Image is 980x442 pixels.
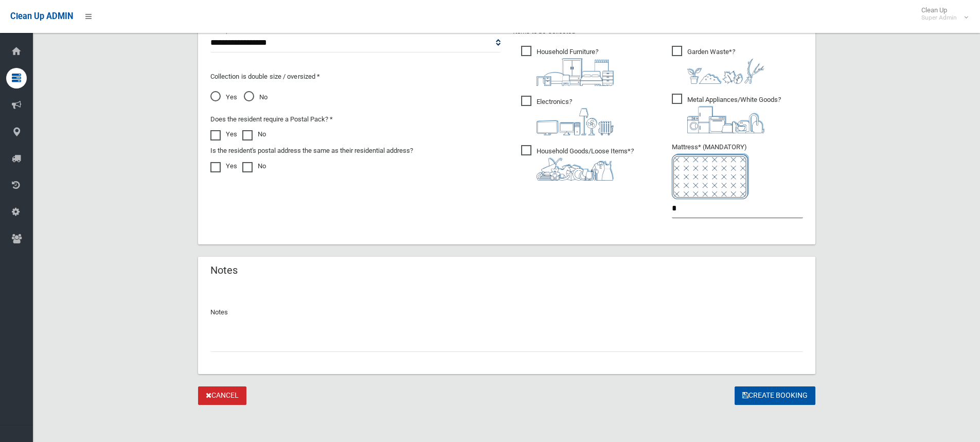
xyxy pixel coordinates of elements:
i: ? [537,147,634,181]
span: Yes [210,91,237,103]
span: Garden Waste* [672,46,764,84]
span: Mattress* (MANDATORY) [672,143,803,199]
img: 36c1b0289cb1767239cdd3de9e694f19.png [687,106,764,133]
a: Cancel [198,386,246,405]
label: No [242,128,266,140]
span: Metal Appliances/White Goods [672,94,781,133]
i: ? [537,98,614,135]
label: Yes [210,128,237,140]
p: Notes [210,306,803,319]
i: ? [537,48,614,86]
img: 394712a680b73dbc3d2a6a3a7ffe5a07.png [537,108,614,135]
label: Is the resident's postal address the same as their residential address? [210,145,413,157]
label: Does the resident require a Postal Pack? * [210,113,333,126]
header: Notes [198,260,250,280]
img: 4fd8a5c772b2c999c83690221e5242e0.png [687,58,764,84]
button: Create Booking [735,386,815,405]
img: aa9efdbe659d29b613fca23ba79d85cb.png [537,58,614,86]
img: e7408bece873d2c1783593a074e5cb2f.png [672,153,749,199]
span: Household Goods/Loose Items* [521,145,634,181]
span: Household Furniture [521,46,614,86]
img: b13cc3517677393f34c0a387616ef184.png [537,157,614,181]
i: ? [687,96,781,133]
span: Electronics [521,96,614,135]
span: No [244,91,268,103]
span: Clean Up [916,6,967,22]
label: No [242,160,266,172]
p: Collection is double size / oversized * [210,70,501,83]
small: Super Admin [921,14,957,22]
span: Clean Up ADMIN [10,11,73,21]
label: Yes [210,160,237,172]
i: ? [687,48,764,84]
